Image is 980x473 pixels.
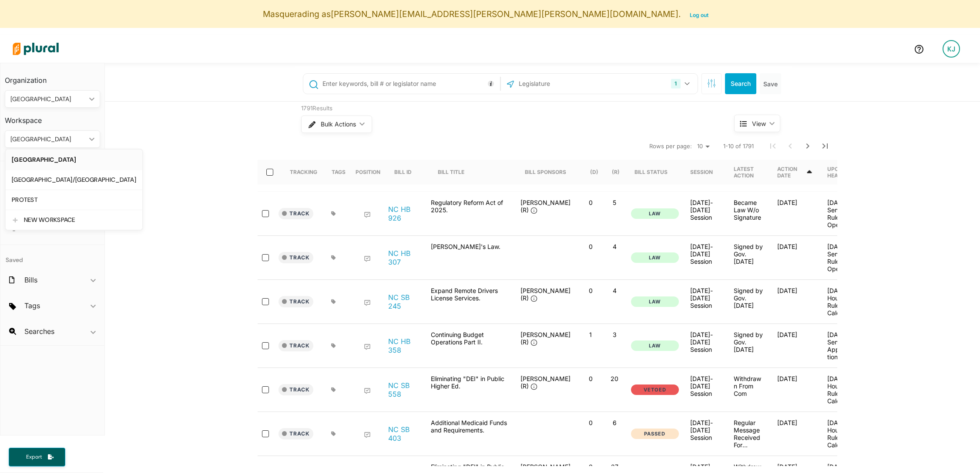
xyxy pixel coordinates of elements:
[364,344,371,350] div: Add Position Statement
[364,388,371,395] div: Add Position Statement
[631,296,679,307] button: Law
[690,199,720,221] div: [DATE]-[DATE] Session
[301,116,372,133] button: Bulk Actions
[12,156,136,163] div: [GEOGRAPHIC_DATA]
[734,160,763,184] div: Latest Action
[525,169,566,175] div: Bill Sponsors
[426,287,513,316] div: Expand Remote Drivers License Services.
[606,375,623,382] p: 20
[690,160,721,184] div: Session
[727,331,770,361] div: Signed by Gov. [DATE]
[262,298,269,305] input: select-row-state-nc-2025-sb245
[520,331,571,346] span: [PERSON_NAME] (R)
[727,199,770,228] div: Became Law W/o Signature
[590,169,598,175] div: (D)
[827,331,857,361] p: [DATE] - Senate Appropriations/Base Budget
[943,40,960,58] div: KJ
[631,429,679,439] button: Passed
[690,169,713,175] div: Session
[816,137,834,155] button: Last Page
[12,196,136,204] div: PROTEST
[649,142,692,151] span: Rows per page:
[764,137,782,155] button: First Page
[331,299,336,304] div: Add tags
[518,75,611,92] input: Legislature
[332,160,346,184] div: Tags
[690,419,720,441] div: [DATE]-[DATE] Session
[606,243,623,250] p: 4
[262,386,269,393] input: select-row-state-nc-2025-sb558
[631,385,679,395] button: Vetoed
[606,463,623,470] p: 27
[262,254,269,261] input: select-row-state-nc-2025-hb307
[10,95,86,104] div: [GEOGRAPHIC_DATA]
[279,208,313,219] button: Track
[364,299,371,306] div: Add Position Statement
[10,135,86,144] div: [GEOGRAPHIC_DATA]
[364,255,371,262] div: Add Position Statement
[520,375,571,390] span: [PERSON_NAME] (R)
[6,150,142,170] a: [GEOGRAPHIC_DATA]
[827,243,857,272] p: [DATE] - Senate Rules and Operations of the Senate
[5,108,100,127] h3: Workspace
[426,243,513,272] div: [PERSON_NAME]'s Law.
[707,79,716,86] span: Search Filters
[279,252,313,263] button: Track
[426,199,513,228] div: Regulatory Reform Act of 2025.
[760,73,781,94] button: Save
[827,199,857,228] p: [DATE] - Senate Rules and Operations of the Senate
[734,166,763,179] div: Latest Action
[279,296,313,307] button: Track
[331,255,336,260] div: Add tags
[770,199,820,228] div: [DATE]
[606,419,623,426] p: 6
[0,245,104,266] h4: Saved
[331,9,678,19] span: [PERSON_NAME][EMAIL_ADDRESS][PERSON_NAME][PERSON_NAME][DOMAIN_NAME]
[262,210,269,217] input: select-row-state-nc-2025-hb926
[668,75,695,92] button: 1
[525,160,566,184] div: Bill Sponsors
[12,176,136,184] div: [GEOGRAPHIC_DATA]/[GEOGRAPHIC_DATA]
[770,419,820,449] div: [DATE]
[520,199,571,214] span: [PERSON_NAME] (R)
[590,160,598,184] div: (D)
[727,375,770,405] div: Withdrawn From Com
[356,169,380,175] div: Position
[582,199,599,206] p: 0
[426,419,513,449] div: Additional Medicaid Funds and Requirements.
[631,208,679,219] button: Law
[487,80,495,88] div: Tooltip anchor
[827,166,856,179] div: Upcoming Hearing
[727,287,770,316] div: Signed by Gov. [DATE]
[279,428,313,439] button: Track
[725,73,756,94] button: Search
[388,425,421,442] a: NC SB 403
[770,375,820,405] div: [DATE]
[827,375,857,405] p: [DATE] - House Rules, Calendar, and Operations of the House
[671,79,680,88] div: 1
[331,431,336,436] div: Add tags
[5,34,66,64] img: Logo for Plural
[770,287,820,316] div: [DATE]
[290,169,317,175] div: Tracking
[631,252,679,263] button: Law
[5,68,100,87] h3: Organization
[301,104,701,113] div: 1791 Results
[24,216,136,224] div: NEW WORKSPACE
[777,166,805,179] div: Action Date
[322,75,498,92] input: Enter keywords, bill # or legislator name
[279,340,313,351] button: Track
[612,169,620,175] div: (R)
[727,419,770,449] div: Regular Message Received For Concurrence in H Com Sub
[582,287,599,294] p: 0
[438,160,472,184] div: Bill Title
[606,331,623,338] p: 3
[331,343,336,348] div: Add tags
[690,287,720,309] div: [DATE]-[DATE] Session
[262,342,269,349] input: select-row-state-nc-2025-hb358
[20,453,48,461] span: Export
[690,243,720,265] div: [DATE]-[DATE] Session
[266,169,273,176] input: select-all-rows
[388,381,421,398] a: NC SB 558
[634,160,675,184] div: Bill Status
